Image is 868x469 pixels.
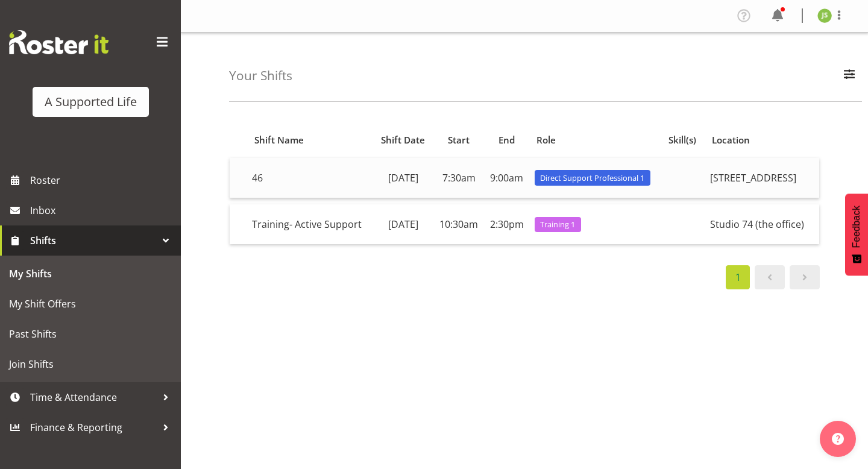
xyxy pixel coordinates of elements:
span: Inbox [30,201,175,219]
span: Feedback [851,206,862,248]
td: 10:30am [433,204,484,244]
span: Time & Attendance [30,388,157,406]
td: [DATE] [373,158,433,198]
td: Training- Active Support [247,204,373,244]
span: Join Shifts [9,355,172,373]
span: Roster [30,171,175,189]
span: Direct Support Professional 1 [540,172,644,184]
span: My Shifts [9,265,172,283]
a: My Shift Offers [3,289,178,319]
h4: Your Shifts [229,69,292,83]
td: 9:00am [484,158,530,198]
img: help-xxl-2.png [832,433,844,445]
span: Shifts [30,231,157,250]
a: Join Shifts [3,349,178,379]
span: Start [448,133,470,147]
td: [STREET_ADDRESS] [705,158,819,198]
span: Role [536,133,556,147]
span: Training 1 [540,219,575,230]
span: Location [712,133,750,147]
td: [DATE] [373,204,433,244]
td: 2:30pm [484,204,530,244]
span: End [498,133,515,147]
button: Filter Employees [837,63,862,89]
img: Rosterit website logo [9,30,108,54]
a: Past Shifts [3,319,178,349]
span: Shift Name [254,133,304,147]
span: Skill(s) [668,133,696,147]
div: A Supported Life [45,93,137,111]
button: Feedback - Show survey [845,194,868,275]
td: 46 [247,158,373,198]
a: My Shifts [3,259,178,289]
span: Shift Date [381,133,425,147]
span: Finance & Reporting [30,418,157,436]
img: jayden-su11488.jpg [817,8,832,23]
span: Past Shifts [9,325,172,343]
td: 7:30am [433,158,484,198]
span: My Shift Offers [9,295,172,313]
td: Studio 74 (the office) [705,204,819,244]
